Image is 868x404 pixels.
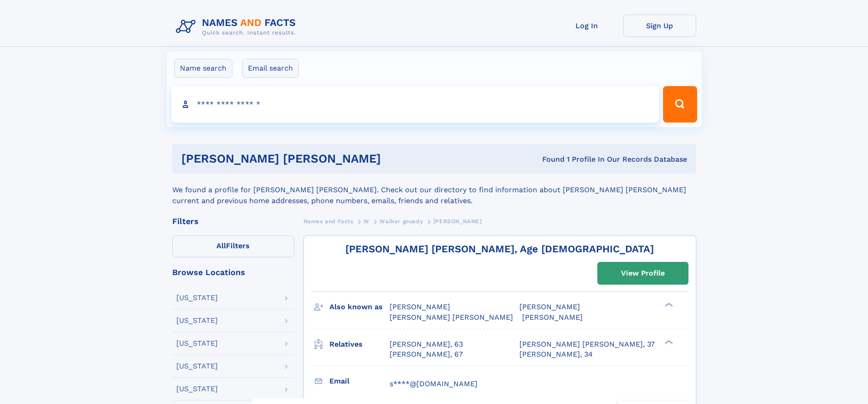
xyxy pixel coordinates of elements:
[172,268,294,276] div: Browse Locations
[390,349,463,359] a: [PERSON_NAME], 67
[380,215,423,227] a: Walker gouedy
[216,241,226,250] span: All
[663,339,673,345] div: ❯
[329,299,390,315] h3: Also known as
[390,302,450,311] span: [PERSON_NAME]
[176,363,218,370] div: [US_STATE]
[519,339,655,349] a: [PERSON_NAME] [PERSON_NAME], 37
[176,385,218,393] div: [US_STATE]
[172,174,696,206] div: We found a profile for [PERSON_NAME] [PERSON_NAME]. Check out our directory to find information a...
[242,59,299,78] label: Email search
[380,218,423,225] span: Walker gouedy
[172,235,294,257] label: Filters
[329,373,390,389] h3: Email
[174,59,232,78] label: Name search
[462,154,687,164] div: Found 1 Profile In Our Records Database
[433,218,482,225] span: [PERSON_NAME]
[390,313,513,322] span: [PERSON_NAME] [PERSON_NAME]
[623,15,696,37] a: Sign Up
[176,340,218,347] div: [US_STATE]
[519,302,580,311] span: [PERSON_NAME]
[303,215,354,227] a: Names and Facts
[171,86,659,123] input: search input
[663,302,673,308] div: ❯
[519,349,593,359] a: [PERSON_NAME], 34
[621,263,665,284] div: View Profile
[364,215,370,227] a: W
[550,15,623,37] a: Log In
[172,217,294,225] div: Filters
[329,337,390,352] h3: Relatives
[390,339,463,349] a: [PERSON_NAME], 63
[522,313,583,322] span: [PERSON_NAME]
[181,153,462,164] h1: [PERSON_NAME] [PERSON_NAME]
[364,218,370,225] span: W
[172,15,303,39] img: Logo Names and Facts
[345,243,654,255] a: [PERSON_NAME] [PERSON_NAME], Age [DEMOGRAPHIC_DATA]
[663,86,697,123] button: Search Button
[176,317,218,324] div: [US_STATE]
[176,294,218,302] div: [US_STATE]
[598,262,688,284] a: View Profile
